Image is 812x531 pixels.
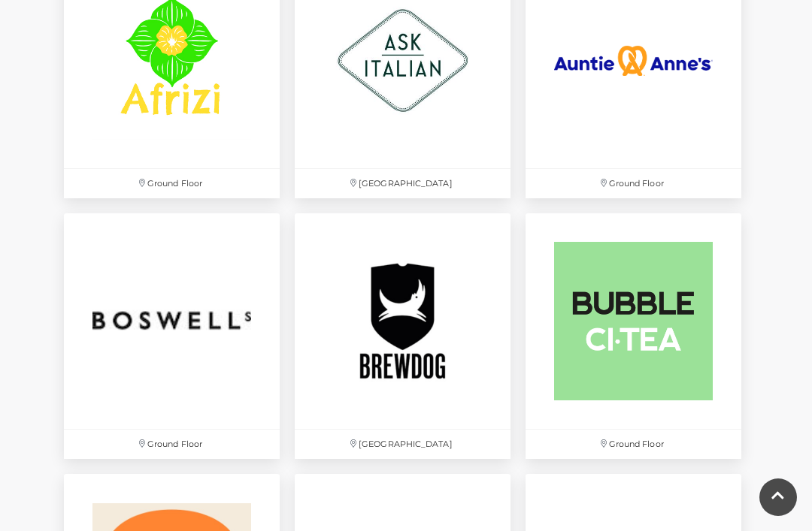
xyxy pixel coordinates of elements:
[56,206,287,466] a: Ground Floor
[526,430,741,459] p: Ground Floor
[64,430,280,459] p: Ground Floor
[295,430,511,459] p: [GEOGRAPHIC_DATA]
[287,206,518,466] a: [GEOGRAPHIC_DATA]
[295,169,511,198] p: [GEOGRAPHIC_DATA]
[518,206,749,466] a: Ground Floor
[64,169,280,198] p: Ground Floor
[526,169,741,198] p: Ground Floor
